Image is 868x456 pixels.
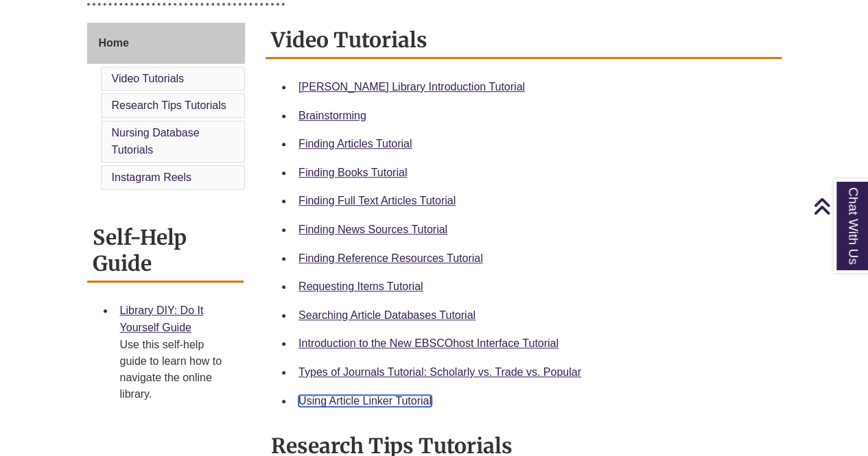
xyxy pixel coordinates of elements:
[112,127,200,156] a: Nursing Database Tutorials
[112,99,226,111] a: Research Tips Tutorials
[813,197,865,215] a: Back to Top
[298,81,525,93] a: [PERSON_NAME] Library Introduction Tutorial
[120,304,204,334] a: Library DIY: Do It Yourself Guide
[298,366,581,378] a: Types of Journals Tutorial: Scholarly vs. Trade vs. Popular
[298,309,476,321] a: Searching Article Databases Tutorial
[298,167,407,178] a: Finding Books Tutorial
[298,110,366,121] a: Brainstorming
[298,138,412,149] a: Finding Articles Tutorial
[112,73,185,84] a: Video Tutorials
[298,395,432,407] a: Using Article Linker Tutorial
[112,171,192,183] a: Instagram Reels
[99,37,129,49] span: Home
[87,23,246,193] div: Guide Page Menu
[298,195,456,206] a: Finding Full Text Articles Tutorial
[120,337,233,403] div: Use this self-help guide to learn how to navigate the online library.
[87,23,246,64] a: Home
[298,224,447,235] a: Finding News Sources Tutorial
[87,220,244,283] h2: Self-Help Guide
[298,337,559,349] a: Introduction to the New EBSCOhost Interface Tutorial
[266,23,782,59] h2: Video Tutorials
[298,280,423,292] a: Requesting Items Tutorial
[298,252,483,264] a: Finding Reference Resources Tutorial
